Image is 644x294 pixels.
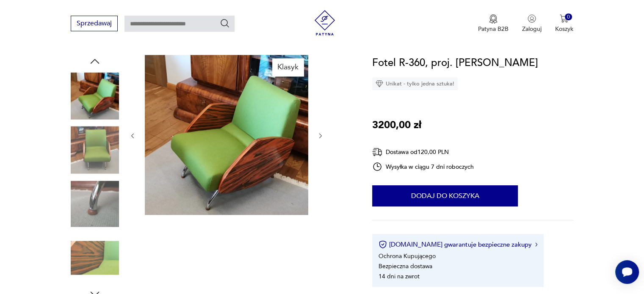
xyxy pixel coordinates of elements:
[379,240,387,249] img: Ikona certyfikatu
[372,147,474,157] div: Dostawa od 120,00 PLN
[615,260,639,284] iframe: Smartsupp widget button
[379,272,420,280] li: 14 dni na zwrot
[376,80,383,88] img: Ikona diamentu
[372,162,474,172] div: Wysyłka w ciągu 7 dni roboczych
[372,55,538,71] h1: Fotel R-360, proj. [PERSON_NAME]
[478,14,509,33] button: Patyna B2B
[528,14,536,23] img: Ikonka użytkownika
[555,14,573,33] button: 0Koszyk
[565,14,572,21] div: 0
[272,58,304,76] div: Klasyk
[71,234,119,282] img: Zdjęcie produktu Fotel R-360, proj. J. Różański
[535,242,538,247] img: Ikona strzałki w prawo
[372,77,458,90] div: Unikat - tylko jedna sztuka!
[489,14,498,24] img: Ikona medalu
[379,240,537,249] button: [DOMAIN_NAME] gwarantuje bezpieczne zakupy
[560,14,568,23] img: Ikona koszyka
[220,18,230,28] button: Szukaj
[71,180,119,228] img: Zdjęcie produktu Fotel R-360, proj. J. Różański
[71,126,119,174] img: Zdjęcie produktu Fotel R-360, proj. J. Różański
[312,10,337,36] img: Patyna - sklep z meblami i dekoracjami vintage
[379,262,432,270] li: Bezpieczna dostawa
[478,25,509,33] p: Patyna B2B
[372,185,518,206] button: Dodaj do koszyka
[555,25,573,33] p: Koszyk
[372,147,382,157] img: Ikona dostawy
[71,21,118,27] a: Sprzedawaj
[379,252,436,260] li: Ochrona Kupującego
[145,55,308,215] img: Zdjęcie produktu Fotel R-360, proj. J. Różański
[372,117,421,133] p: 3200,00 zł
[478,14,509,33] a: Ikona medaluPatyna B2B
[522,25,542,33] p: Zaloguj
[71,72,119,120] img: Zdjęcie produktu Fotel R-360, proj. J. Różański
[522,14,542,33] button: Zaloguj
[71,16,118,31] button: Sprzedawaj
